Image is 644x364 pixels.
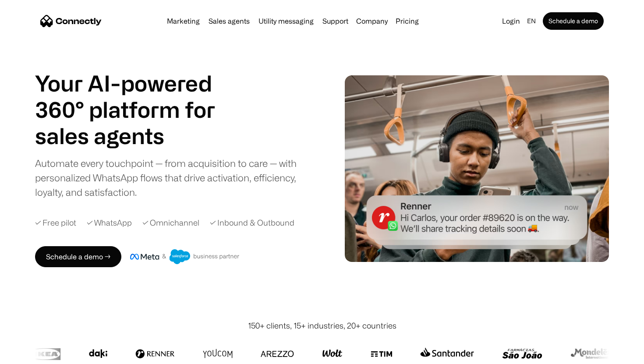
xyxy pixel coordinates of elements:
[35,123,237,149] div: carousel
[319,18,352,25] a: Support
[18,349,53,361] ul: Language list
[35,246,121,267] a: Schedule a demo →
[163,18,203,25] a: Marketing
[35,70,237,123] h1: Your AI-powered 360° platform for
[248,320,396,332] div: 150+ clients, 15+ industries, 20+ countries
[87,217,132,229] div: ✓ WhatsApp
[9,348,53,361] aside: Language selected: English
[255,18,317,25] a: Utility messaging
[354,15,390,27] div: Company
[40,14,102,28] a: home
[392,18,422,25] a: Pricing
[499,15,524,27] a: Login
[524,15,541,27] div: en
[543,12,604,30] a: Schedule a demo
[210,217,294,229] div: ✓ Inbound & Outbound
[130,249,240,264] img: Meta and Salesforce business partner badge.
[527,15,536,27] div: en
[205,18,253,25] a: Sales agents
[35,123,237,149] h1: sales agents
[35,123,237,149] div: 1 of 4
[35,156,311,199] div: Automate every touchpoint — from acquisition to care — with personalized WhatsApp flows that driv...
[35,217,76,229] div: ✓ Free pilot
[356,15,388,27] div: Company
[142,217,199,229] div: ✓ Omnichannel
